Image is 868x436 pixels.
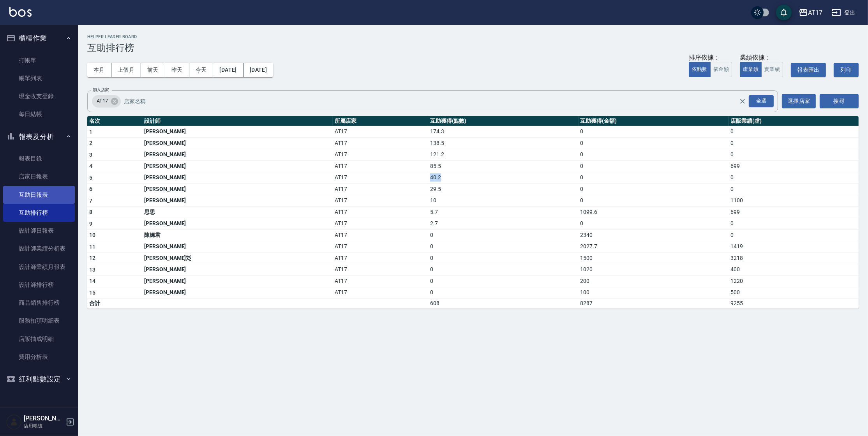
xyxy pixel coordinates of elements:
[579,116,729,126] th: 互助獲得(金額)
[428,172,579,184] td: 40.2
[428,126,579,138] td: 174.3
[729,229,859,241] td: 0
[729,287,859,298] td: 500
[142,195,333,207] td: [PERSON_NAME]
[142,264,333,275] td: [PERSON_NAME]
[729,126,859,138] td: 0
[3,258,75,276] a: 設計師業績月報表
[3,150,75,168] a: 報表目錄
[142,161,333,172] td: [PERSON_NAME]
[428,275,579,287] td: 0
[3,312,75,330] a: 服務扣項明細表
[579,184,729,195] td: 0
[142,172,333,184] td: [PERSON_NAME]
[89,163,92,169] span: 4
[740,62,762,77] button: 虛業績
[142,149,333,161] td: [PERSON_NAME]
[213,63,243,77] button: [DATE]
[729,172,859,184] td: 0
[729,149,859,161] td: 0
[333,207,428,218] td: AT17
[729,184,859,195] td: 0
[747,94,775,109] button: Open
[428,287,579,298] td: 0
[333,116,428,126] th: 所屬店家
[92,97,113,105] span: AT17
[3,168,75,185] a: 店家日報表
[87,298,142,309] td: 合計
[142,126,333,138] td: [PERSON_NAME]
[142,138,333,149] td: [PERSON_NAME]
[428,116,579,126] th: 互助獲得(點數)
[579,161,729,172] td: 0
[579,172,729,184] td: 0
[333,241,428,252] td: AT17
[87,34,859,39] h2: Helper Leader Board
[89,221,92,227] span: 9
[142,241,333,252] td: [PERSON_NAME]
[428,218,579,229] td: 2.7
[333,172,428,184] td: AT17
[3,222,75,240] a: 設計師日報表
[579,229,729,241] td: 2340
[122,94,753,108] input: 店家名稱
[729,195,859,207] td: 1100
[689,54,732,62] div: 排序依據：
[579,207,729,218] td: 1099.6
[333,229,428,241] td: AT17
[142,184,333,195] td: [PERSON_NAME]
[333,218,428,229] td: AT17
[6,414,22,430] img: Person
[428,252,579,264] td: 0
[333,264,428,275] td: AT17
[3,204,75,222] a: 互助排行榜
[428,298,579,309] td: 608
[141,63,165,77] button: 前天
[579,298,729,309] td: 8287
[142,229,333,241] td: 陳姵君
[729,161,859,172] td: 699
[333,138,428,149] td: AT17
[89,198,92,204] span: 7
[333,275,428,287] td: AT17
[3,240,75,258] a: 設計師業績分析表
[820,94,859,108] button: 搜尋
[142,116,333,126] th: 設計師
[189,63,213,77] button: 今天
[3,69,75,87] a: 帳單列表
[579,195,729,207] td: 0
[428,241,579,252] td: 0
[729,275,859,287] td: 1220
[428,138,579,149] td: 138.5
[829,5,859,20] button: 登出
[333,287,428,298] td: AT17
[579,218,729,229] td: 0
[579,275,729,287] td: 200
[142,207,333,218] td: 思思
[3,127,75,147] button: 報表及分析
[333,126,428,138] td: AT17
[333,195,428,207] td: AT17
[710,62,732,77] button: 依金額
[87,116,859,309] table: a dense table
[89,175,92,181] span: 5
[142,287,333,298] td: [PERSON_NAME]
[87,63,111,77] button: 本月
[579,252,729,264] td: 1500
[89,267,96,273] span: 13
[579,149,729,161] td: 0
[428,149,579,161] td: 121.2
[89,289,96,296] span: 15
[428,229,579,241] td: 0
[243,63,273,77] button: [DATE]
[729,298,859,309] td: 9255
[737,96,748,107] button: Clear
[89,232,96,238] span: 10
[729,264,859,275] td: 400
[796,5,826,21] button: AT17
[89,255,96,261] span: 12
[89,209,92,215] span: 8
[791,63,826,77] button: 報表匯出
[333,184,428,195] td: AT17
[142,218,333,229] td: [PERSON_NAME]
